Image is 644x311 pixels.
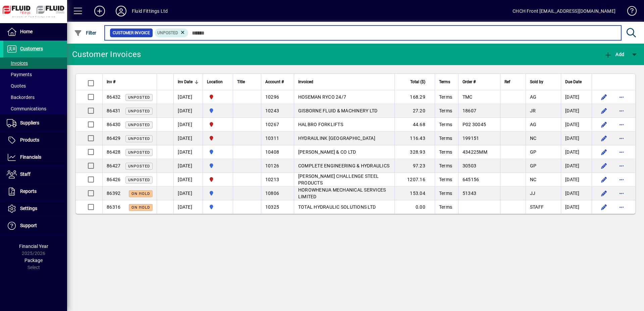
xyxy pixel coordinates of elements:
[530,191,536,196] span: JJ
[616,188,627,199] button: More options
[298,78,313,86] span: Invoiced
[599,133,609,144] button: Edit
[565,78,588,86] div: Due Date
[132,6,168,16] div: Fluid Fittings Ltd
[561,118,592,132] td: [DATE]
[561,159,592,173] td: [DATE]
[298,163,389,168] span: COMPLETE ENGINEERING & HYDRAULICS
[530,78,543,86] span: Sold by
[74,30,97,36] span: Filter
[599,147,609,157] button: Edit
[173,118,203,132] td: [DATE]
[207,78,229,86] div: Location
[439,163,452,168] span: Terms
[530,149,537,155] span: GP
[7,83,26,89] span: Quotes
[3,23,67,40] a: Home
[3,166,67,183] a: Staff
[265,136,279,141] span: 10311
[3,115,67,132] a: Suppliers
[113,30,150,36] span: Customer Invoice
[237,78,257,86] div: Title
[599,160,609,171] button: Edit
[561,104,592,118] td: [DATE]
[513,6,615,16] div: CHCH Front [EMAIL_ADDRESS][DOMAIN_NAME]
[107,177,120,182] span: 86426
[128,164,150,168] span: Unposted
[439,149,452,155] span: Terms
[110,5,132,17] button: Profile
[394,187,435,200] td: 153.04
[3,69,67,80] a: Payments
[128,137,150,141] span: Unposted
[394,90,435,104] td: 168.29
[599,188,609,199] button: Edit
[504,78,522,86] div: Ref
[265,94,279,100] span: 10296
[439,177,452,182] span: Terms
[463,78,476,86] span: Order #
[439,78,450,86] span: Terms
[265,163,279,168] span: 10126
[439,136,452,141] span: Terms
[561,90,592,104] td: [DATE]
[7,72,32,77] span: Payments
[107,122,120,127] span: 86430
[439,94,452,100] span: Terms
[128,109,150,113] span: Unposted
[616,133,627,144] button: More options
[72,27,98,39] button: Filter
[207,93,229,101] span: FLUID FITTINGS CHRISTCHURCH
[20,46,43,51] span: Customers
[561,173,592,187] td: [DATE]
[439,191,452,196] span: Terms
[530,177,537,182] span: NC
[237,78,245,86] span: Title
[131,205,150,210] span: On hold
[173,145,203,159] td: [DATE]
[616,174,627,185] button: More options
[157,31,178,35] span: Unposted
[298,173,379,186] span: [PERSON_NAME] CHALLENGE STEEL PRODUCTS
[20,206,37,211] span: Settings
[439,204,452,210] span: Terms
[439,108,452,113] span: Terms
[207,107,229,114] span: AUCKLAND
[20,223,37,228] span: Support
[128,178,150,182] span: Unposted
[107,108,120,113] span: 86431
[20,29,33,34] span: Home
[265,204,279,210] span: 10325
[298,204,376,210] span: TOTAL HYDRAULIC SOLUTIONS LTD
[463,78,496,86] div: Order #
[463,149,487,155] span: 434225MM
[207,78,223,86] span: Location
[173,132,203,145] td: [DATE]
[616,202,627,212] button: More options
[107,204,120,210] span: 86316
[394,173,435,187] td: 1207.16
[3,132,67,149] a: Products
[107,78,153,86] div: Inv #
[298,187,386,199] span: HOROWHENUA MECHANICAL SERVICES LIMITED
[3,57,67,69] a: Invoices
[178,78,193,86] span: Inv Date
[3,103,67,114] a: Communications
[599,105,609,116] button: Edit
[504,78,510,86] span: Ref
[530,94,537,100] span: AG
[561,200,592,214] td: [DATE]
[530,108,536,113] span: JR
[410,78,425,86] span: Total ($)
[561,187,592,200] td: [DATE]
[173,159,203,173] td: [DATE]
[565,78,582,86] span: Due Date
[463,163,476,168] span: 30503
[20,154,41,160] span: Financials
[207,203,229,211] span: AUCKLAND
[20,189,37,194] span: Reports
[173,173,203,187] td: [DATE]
[561,132,592,145] td: [DATE]
[107,136,120,141] span: 86429
[24,258,43,263] span: Package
